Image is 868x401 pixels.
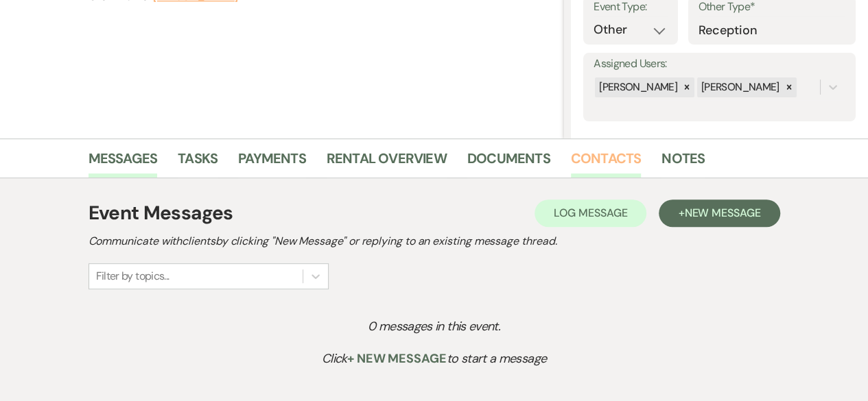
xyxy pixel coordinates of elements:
[659,199,779,227] button: +New Message
[89,233,780,250] h2: Communicate with clients by clicking "New Message" or replying to an existing message thread.
[467,147,550,178] a: Documents
[595,77,679,97] div: [PERSON_NAME]
[571,147,642,178] a: Contacts
[89,199,233,228] h1: Event Messages
[661,147,705,178] a: Notes
[347,350,447,367] span: + New Message
[89,147,158,178] a: Messages
[116,317,752,337] p: 0 messages in this event.
[178,147,218,178] a: Tasks
[116,349,752,369] p: Click to start a message
[535,199,646,227] button: Log Message
[96,268,169,284] div: Filter by topics...
[554,206,627,220] span: Log Message
[327,147,447,178] a: Rental Overview
[684,206,760,220] span: New Message
[238,147,306,178] a: Payments
[594,54,845,74] label: Assigned Users:
[697,77,782,97] div: [PERSON_NAME]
